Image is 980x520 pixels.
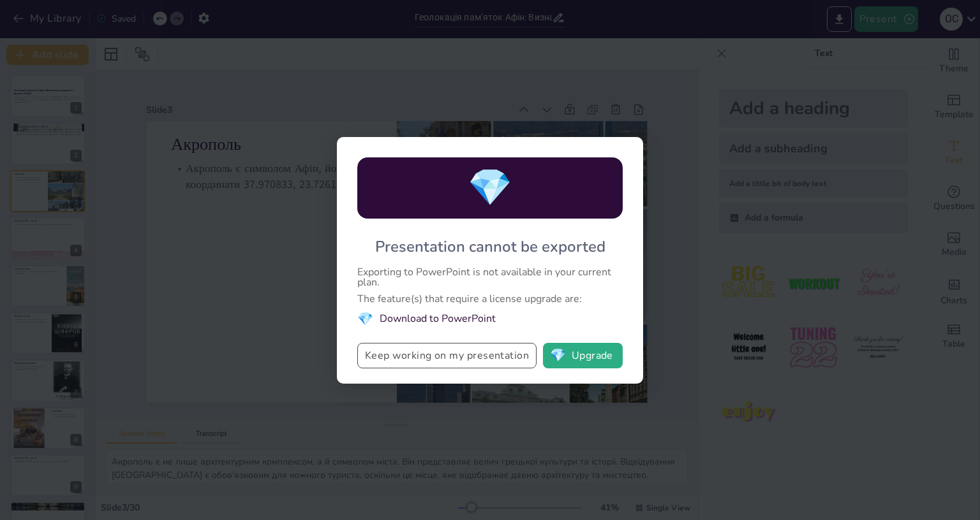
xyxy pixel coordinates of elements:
[468,163,512,212] span: diamond
[357,310,623,328] li: Download to PowerPoint
[357,294,623,304] div: The feature(s) that require a license upgrade are:
[357,343,537,368] button: Keep working on my presentation
[543,343,623,368] button: diamondUpgrade
[357,310,373,328] span: diamond
[357,267,623,287] div: Exporting to PowerPoint is not available in your current plan.
[375,236,605,257] div: Presentation cannot be exported
[550,349,566,362] span: diamond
